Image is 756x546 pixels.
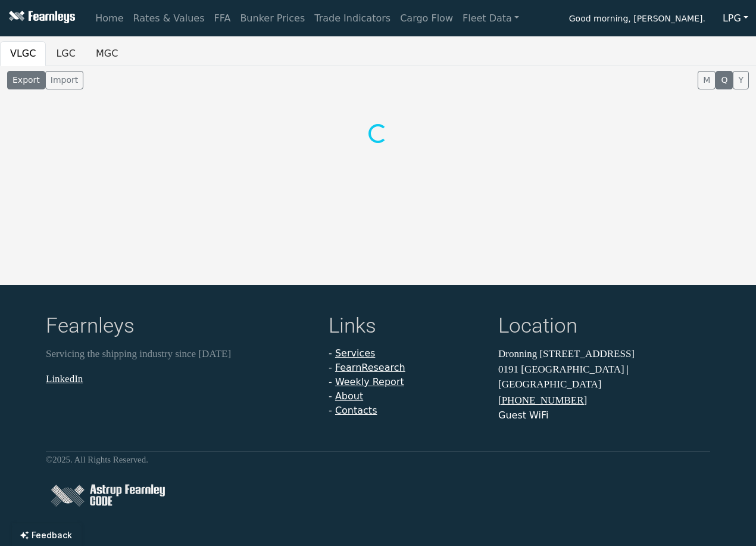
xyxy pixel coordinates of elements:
a: Trade Indicators [310,7,395,30]
button: LGC [46,41,85,66]
button: Export [7,71,45,89]
a: Home [90,7,128,30]
a: FFA [210,7,236,30]
li: - [329,375,484,389]
h4: Fearnleys [46,314,314,342]
h4: Location [498,314,710,342]
button: Q [716,71,733,89]
li: - [329,346,484,361]
p: 0191 [GEOGRAPHIC_DATA] | [GEOGRAPHIC_DATA] [498,362,710,392]
a: Bunker Prices [235,7,310,30]
button: Import [45,71,83,89]
li: - [329,404,484,418]
h4: Links [329,314,484,342]
span: Good morning, [PERSON_NAME]. [569,10,705,30]
li: - [329,361,484,375]
a: FearnResearch [335,362,405,373]
p: Servicing the shipping industry since [DATE] [46,346,314,362]
small: © 2025 . All Rights Reserved. [46,455,148,464]
button: LPG [715,7,756,30]
li: - [329,389,484,404]
a: Rates & Values [129,7,210,30]
button: Guest WiFi [498,408,548,423]
a: [PHONE_NUMBER] [498,395,587,406]
button: Y [733,71,749,89]
button: MGC [86,41,128,66]
a: Cargo Flow [395,7,458,30]
a: Weekly Report [335,376,404,387]
img: Fearnleys Logo [6,11,75,26]
a: Fleet Data [458,7,524,30]
a: About [335,390,363,402]
a: LinkedIn [46,373,83,384]
button: M [698,71,716,89]
a: Services [335,348,375,359]
p: Dronning [STREET_ADDRESS] [498,346,710,362]
a: Contacts [335,405,377,416]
